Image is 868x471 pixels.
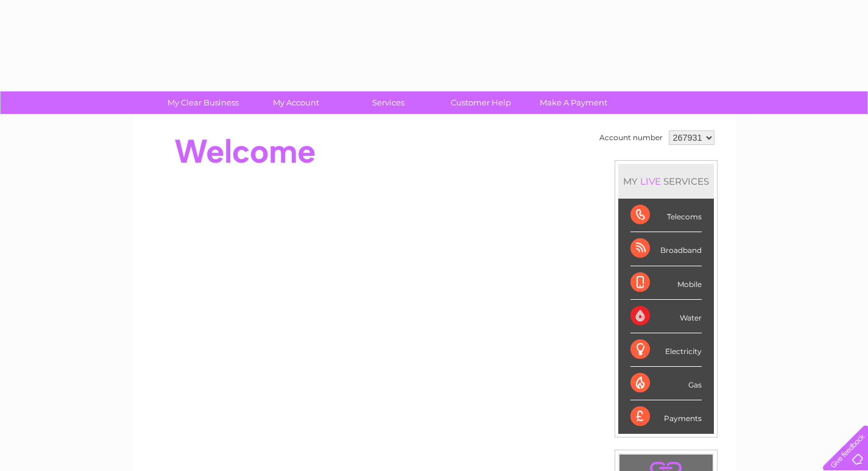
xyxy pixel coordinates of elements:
[245,91,346,114] a: My Account
[630,300,702,333] div: Water
[638,175,663,187] div: LIVE
[618,164,714,199] div: MY SERVICES
[630,199,702,232] div: Telecoms
[630,232,702,266] div: Broadband
[338,91,439,114] a: Services
[630,333,702,367] div: Electricity
[630,367,702,400] div: Gas
[523,91,624,114] a: Make A Payment
[630,400,702,433] div: Payments
[596,127,666,148] td: Account number
[153,91,253,114] a: My Clear Business
[431,91,531,114] a: Customer Help
[630,266,702,300] div: Mobile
